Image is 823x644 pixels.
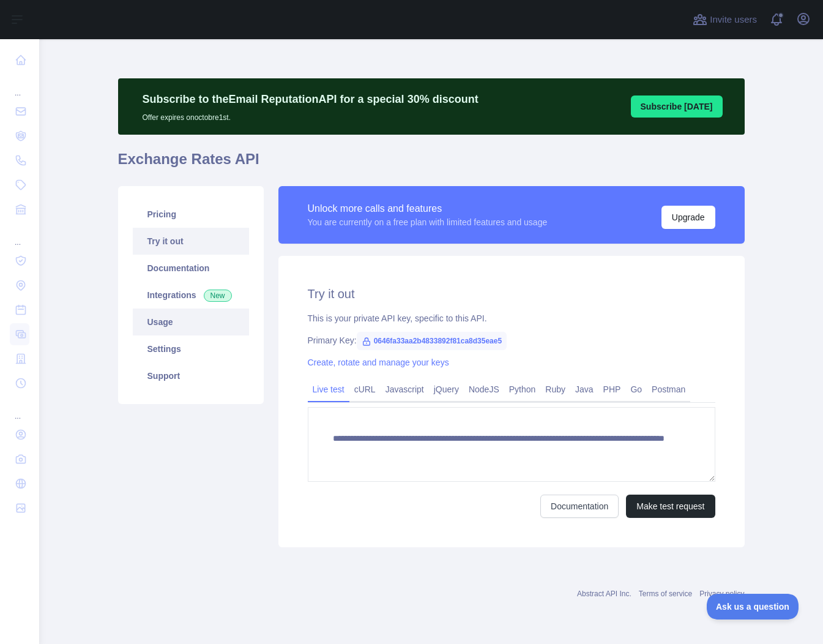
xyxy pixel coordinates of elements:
[308,334,715,346] div: Primary Key:
[540,380,570,399] a: Ruby
[699,590,744,598] a: Privacy policy
[133,228,249,255] a: Try it out
[577,590,631,598] a: Abstract API Inc.
[429,380,464,399] a: jQuery
[540,495,619,518] a: Documentation
[707,594,799,620] iframe: Toggle Customer Support
[690,10,759,29] button: Invite users
[10,223,29,247] div: ...
[464,380,504,399] a: NodeJS
[570,380,598,399] a: Java
[308,358,449,367] a: Create, rotate and manage your keys
[10,397,29,421] div: ...
[626,495,715,518] button: Make test request
[349,380,381,399] a: cURL
[598,380,626,399] a: PHP
[504,380,541,399] a: Python
[118,149,745,179] h1: Exchange Rates API
[381,380,429,399] a: Javascript
[661,206,715,229] button: Upgrade
[625,380,647,399] a: Go
[133,362,249,389] a: Support
[10,73,29,98] div: ...
[143,91,479,108] p: Subscribe to the Email Reputation API for a special 30 % discount
[133,282,249,309] a: Integrations New
[308,285,715,302] h2: Try it out
[133,335,249,362] a: Settings
[710,13,757,27] span: Invite users
[143,108,479,122] p: Offer expires on octobre 1st.
[133,309,249,335] a: Usage
[133,201,249,228] a: Pricing
[308,380,349,399] a: Live test
[639,590,692,598] a: Terms of service
[308,312,715,324] div: This is your private API key, specific to this API.
[308,216,548,228] div: You are currently on a free plan with limited features and usage
[133,255,249,282] a: Documentation
[357,332,507,350] span: 0646fa33aa2b4833892f81ca8d35eae5
[308,201,548,216] div: Unlock more calls and features
[647,380,690,399] a: Postman
[631,95,723,118] button: Subscribe [DATE]
[204,290,232,302] span: New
